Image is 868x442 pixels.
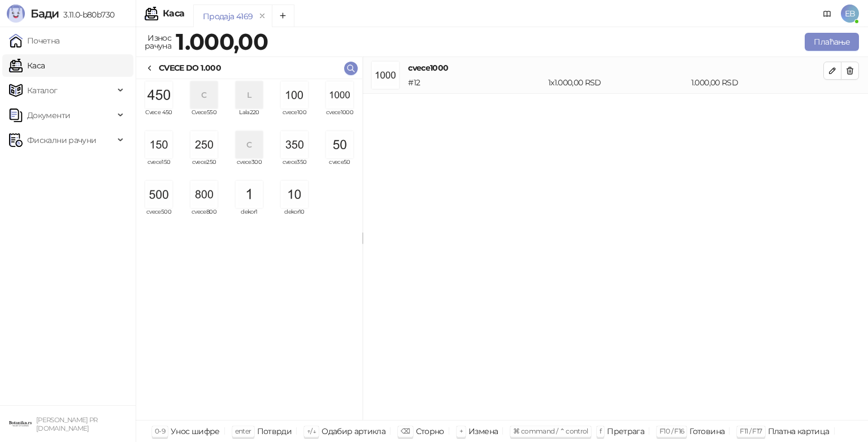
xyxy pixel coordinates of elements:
[513,427,588,435] span: ⌘ command / ⌃ control
[203,10,253,23] div: Продаја 4169
[186,209,222,226] span: cvece800
[546,76,689,89] div: 1 x 1.000,00 RSD
[468,424,498,439] div: Измена
[190,81,218,109] div: C
[600,427,601,435] span: f
[459,427,463,435] span: +
[406,76,546,89] div: # 12
[59,10,114,20] span: 3.11.0-b80b730
[281,181,308,208] img: Slika
[190,131,218,158] img: Slika
[231,110,267,127] span: Lala220
[276,209,313,226] span: dekor10
[235,427,251,435] span: enter
[236,131,263,158] div: C
[231,159,267,176] span: cvece300
[281,131,308,158] img: Slika
[9,29,60,52] a: Почетна
[155,427,165,435] span: 0-9
[326,81,353,109] img: Slika
[27,104,70,127] span: Документи
[276,159,313,176] span: cvece350
[145,181,172,208] img: Slika
[408,62,823,74] h4: cvece1000
[27,129,96,151] span: Фискални рачуни
[9,413,32,435] img: 64x64-companyLogo-0e2e8aaa-0bd2-431b-8613-6e3c65811325.png
[171,424,220,439] div: Унос шифре
[176,28,268,55] strong: 1.000,00
[236,81,263,109] div: L
[9,54,45,77] a: Каса
[768,424,830,439] div: Платна картица
[322,110,358,127] span: cvece1000
[190,181,218,208] img: Slika
[281,81,308,109] img: Slika
[141,159,177,176] span: cvece150
[141,110,177,127] span: Cvece 450
[272,5,294,27] button: Add tab
[159,62,221,74] div: CVECE DO 1.000
[307,427,316,435] span: ↑/↓
[818,5,836,23] a: Документација
[236,181,263,208] img: Slika
[231,209,267,226] span: dekor1
[31,7,59,20] span: Бади
[257,424,292,439] div: Потврди
[689,424,724,439] div: Готовина
[841,5,859,23] span: EB
[145,131,172,158] img: Slika
[322,424,385,439] div: Одабир артикла
[36,416,98,432] small: [PERSON_NAME] PR [DOMAIN_NAME]
[142,31,173,53] div: Износ рачуна
[322,159,358,176] span: cvece50
[141,209,177,226] span: cvece500
[163,9,184,18] div: Каса
[7,5,25,23] img: Logo
[805,33,859,51] button: Плаћање
[186,110,222,127] span: Cvece550
[326,131,353,158] img: Slika
[145,81,172,109] img: Slika
[401,427,410,435] span: ⌫
[136,79,362,420] div: grid
[416,424,444,439] div: Сторно
[27,79,58,102] span: Каталог
[255,11,270,21] button: remove
[607,424,644,439] div: Претрага
[740,427,762,435] span: F11 / F17
[659,427,684,435] span: F10 / F16
[276,110,313,127] span: cvece100
[186,159,222,176] span: cvece250
[689,76,826,89] div: 1.000,00 RSD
